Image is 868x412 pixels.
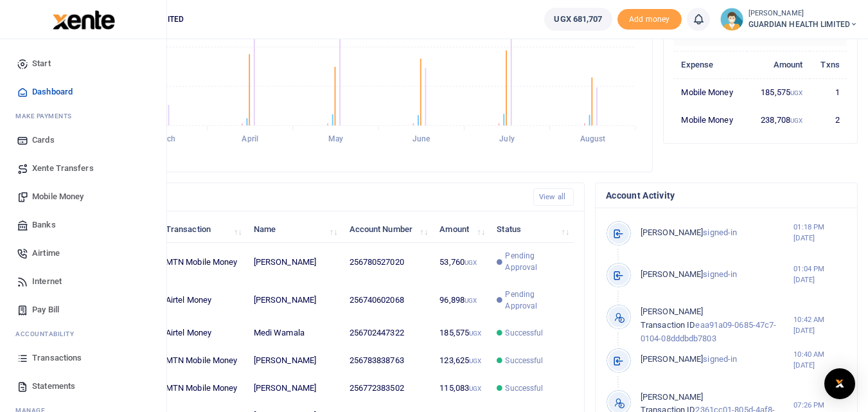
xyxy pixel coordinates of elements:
[25,329,74,339] span: countability
[747,51,810,78] th: Amount
[793,314,847,336] small: 10:42 AM [DATE]
[533,188,574,206] a: View all
[748,19,858,30] span: GUARDIAN HEALTH LIMITED
[22,111,72,121] span: ake Payments
[32,247,60,260] span: Airtime
[720,8,743,31] img: profile-user
[154,135,176,144] tspan: March
[32,162,94,175] span: Xente Transfers
[328,135,343,144] tspan: May
[159,347,247,375] td: MTN Mobile Money
[641,269,703,279] span: [PERSON_NAME]
[505,355,543,366] span: Successful
[641,226,793,240] p: signed-in
[10,267,156,296] a: Internet
[580,135,606,144] tspan: August
[824,368,855,399] div: Open Intercom Messenger
[342,282,432,319] td: 256740602068
[242,135,258,144] tspan: April
[810,106,847,133] td: 2
[412,135,430,144] tspan: June
[10,239,156,267] a: Airtime
[793,222,847,244] small: 01:18 PM [DATE]
[790,117,802,124] small: UGX
[674,78,747,106] td: Mobile Money
[432,347,490,375] td: 123,625
[10,106,156,126] li: M
[790,89,802,96] small: UGX
[469,330,481,337] small: UGX
[641,354,703,364] span: [PERSON_NAME]
[617,13,682,23] a: Add money
[159,243,247,281] td: MTN Mobile Money
[469,385,481,392] small: UGX
[10,78,156,106] a: Dashboard
[342,215,432,243] th: Account Number: activate to sort column ascending
[539,8,617,31] li: Wallet ballance
[641,353,793,366] p: signed-in
[641,268,793,282] p: signed-in
[51,14,115,24] a: logo-small logo-large logo-large
[10,324,156,344] li: Ac
[505,327,543,339] span: Successful
[10,344,156,372] a: Transactions
[641,320,695,330] span: Transaction ID
[247,243,342,281] td: [PERSON_NAME]
[641,392,703,402] span: [PERSON_NAME]
[793,349,847,371] small: 10:40 AM [DATE]
[432,215,490,243] th: Amount: activate to sort column ascending
[747,106,810,133] td: 238,708
[247,375,342,402] td: [PERSON_NAME]
[606,188,847,202] h4: Account Activity
[247,347,342,375] td: [PERSON_NAME]
[159,282,247,319] td: Airtel Money
[10,49,156,78] a: Start
[747,78,810,106] td: 185,575
[32,380,75,393] span: Statements
[465,259,477,266] small: UGX
[505,289,566,312] span: Pending Approval
[499,135,514,144] tspan: July
[641,228,703,237] span: [PERSON_NAME]
[505,382,543,394] span: Successful
[32,275,62,288] span: Internet
[247,215,342,243] th: Name: activate to sort column ascending
[247,319,342,347] td: Medi Wamala
[465,297,477,304] small: UGX
[793,264,847,285] small: 01:04 PM [DATE]
[469,357,481,364] small: UGX
[159,319,247,347] td: Airtel Money
[247,282,342,319] td: [PERSON_NAME]
[10,183,156,211] a: Mobile Money
[432,375,490,402] td: 115,083
[554,13,602,26] span: UGX 681,707
[159,215,247,243] th: Transaction: activate to sort column ascending
[342,347,432,375] td: 256783838763
[505,250,566,273] span: Pending Approval
[432,243,490,281] td: 53,760
[342,375,432,402] td: 256772383502
[432,319,490,347] td: 185,575
[10,211,156,239] a: Banks
[432,282,490,319] td: 96,898
[32,303,59,316] span: Pay Bill
[617,9,682,30] li: Toup your wallet
[10,372,156,400] a: Statements
[32,134,55,147] span: Cards
[342,243,432,281] td: 256780527020
[60,190,523,204] h4: Recent Transactions
[32,85,73,98] span: Dashboard
[674,106,747,133] td: Mobile Money
[10,154,156,183] a: Xente Transfers
[32,352,82,364] span: Transactions
[748,8,858,19] small: [PERSON_NAME]
[342,319,432,347] td: 256702447322
[641,307,703,316] span: [PERSON_NAME]
[674,51,747,78] th: Expense
[810,78,847,106] td: 1
[617,9,682,30] span: Add money
[32,57,51,70] span: Start
[32,190,84,203] span: Mobile Money
[490,215,574,243] th: Status: activate to sort column ascending
[544,8,612,31] a: UGX 681,707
